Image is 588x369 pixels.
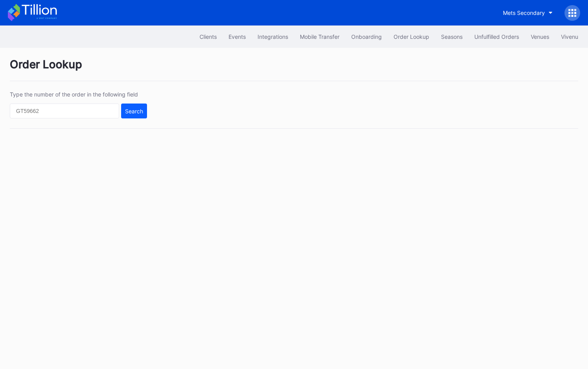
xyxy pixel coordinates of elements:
div: Onboarding [351,33,382,40]
div: Integrations [258,33,288,40]
button: Integrations [252,29,294,44]
button: Onboarding [345,29,388,44]
button: Clients [194,29,223,44]
div: Mobile Transfer [300,33,339,40]
div: Clients [200,33,217,40]
button: Venues [525,29,555,44]
button: Events [223,29,252,44]
div: Search [125,108,143,115]
div: Vivenu [561,33,578,40]
button: Mobile Transfer [294,29,345,44]
div: Type the number of the order in the following field [10,91,147,98]
div: Events [229,33,246,40]
button: Search [121,104,147,118]
div: Order Lookup [10,58,578,81]
div: Unfulfilled Orders [474,33,519,40]
button: Unfulfilled Orders [468,29,525,44]
div: Venues [531,33,549,40]
div: Mets Secondary [503,9,545,16]
button: Vivenu [555,29,584,44]
div: Seasons [441,33,463,40]
input: GT59662 [10,104,119,118]
div: Order Lookup [394,33,429,40]
button: Mets Secondary [497,5,559,20]
button: Order Lookup [388,29,435,44]
button: Seasons [435,29,468,44]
